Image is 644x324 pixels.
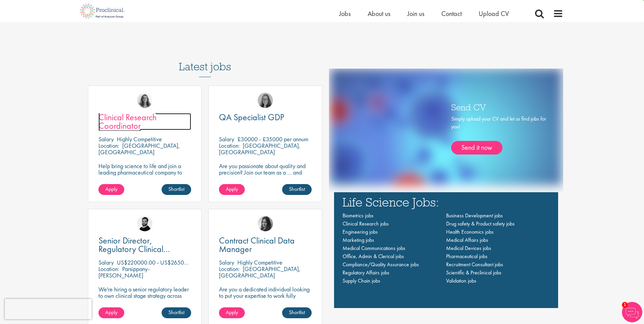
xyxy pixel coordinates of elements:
img: Chatbot [622,302,642,322]
iframe: reCAPTCHA [5,299,92,319]
a: Shortlist [282,307,312,318]
a: Clinical Research jobs [343,220,389,227]
a: Drug safety & Product safety jobs [446,220,515,227]
p: Highly Competitive [237,258,282,266]
a: Shortlist [282,184,312,195]
a: Apply [219,307,245,318]
img: Heidi Hennigan [258,216,273,231]
a: Supply Chain jobs [343,277,380,284]
nav: Main navigation [343,212,550,285]
span: Apply [226,185,238,193]
p: £30000 - £35000 per annum [237,135,308,143]
span: Clinical Research Coordinator [98,111,157,131]
span: Salary [219,135,234,143]
a: Send it now [451,141,502,155]
h3: Send CV [451,103,546,111]
img: Nick Walker [137,216,152,231]
img: Jackie Cerchio [137,93,152,108]
p: Are you a dedicated individual looking to put your expertise to work fully flexibly in a remote p... [219,286,312,305]
div: Simply upload your CV and let us find jobs for you! [451,115,546,155]
a: Regulatory Affairs jobs [343,269,389,276]
a: Senior Director, Regulatory Clinical Strategy [98,236,191,253]
p: [GEOGRAPHIC_DATA], [GEOGRAPHIC_DATA] [219,142,300,156]
span: Salary [98,258,114,266]
p: Are you passionate about quality and precision? Join our team as a … and help ensure top-tier sta... [219,163,312,188]
span: Pharmaceutical jobs [446,253,487,260]
a: Business Development jobs [446,212,503,219]
a: Recruitment Consultant jobs [446,261,503,268]
span: Location: [98,265,119,273]
span: Apply [226,309,238,316]
a: Health Economics jobs [446,228,494,235]
p: [GEOGRAPHIC_DATA], [GEOGRAPHIC_DATA] [98,142,180,156]
a: Biometrics jobs [343,212,373,219]
a: Medical Affairs jobs [446,236,488,244]
a: Jobs [339,9,351,18]
span: 1 [622,302,628,308]
a: Medical Devices jobs [446,245,491,252]
h3: Life Science Jobs: [343,196,550,208]
a: Scientific & Preclinical jobs [446,269,501,276]
span: Senior Director, Regulatory Clinical Strategy [98,235,170,263]
p: [GEOGRAPHIC_DATA], [GEOGRAPHIC_DATA] [219,265,300,279]
span: Location: [98,142,119,149]
a: Join us [407,9,424,18]
span: QA Specialist GDP [219,111,284,123]
span: Apply [105,185,117,193]
span: Location: [219,142,240,149]
a: Contact [441,9,462,18]
span: Location: [219,265,240,273]
p: Parsippany-[PERSON_NAME][GEOGRAPHIC_DATA], [GEOGRAPHIC_DATA] [98,265,156,292]
span: Salary [219,258,234,266]
p: US$220000.00 - US$265000 per annum + Highly Competitive Salary [117,258,284,266]
a: Compliance/Quality Assurance jobs [343,261,419,268]
a: QA Specialist GDP [219,113,312,122]
a: Contract Clinical Data Manager [219,236,312,253]
p: We're hiring a senior regulatory leader to own clinical stage strategy across multiple programs. [98,286,191,305]
a: Apply [219,184,245,195]
a: Validation jobs [446,277,476,284]
a: Shortlist [162,307,191,318]
h3: Latest jobs [179,44,231,77]
a: Medical Communications jobs [343,245,405,252]
a: Engineering jobs [343,228,378,235]
a: About us [368,9,390,18]
a: Marketing jobs [343,236,374,244]
a: Apply [98,307,124,318]
a: Clinical Research Coordinator [98,113,191,130]
img: one [330,69,562,185]
img: Ingrid Aymes [258,93,273,108]
p: Highly Competitive [117,135,162,143]
a: Shortlist [162,184,191,195]
p: Help bring science to life and join a leading pharmaceutical company to play a key role in delive... [98,163,191,195]
a: Office, Admin & Clerical jobs [343,253,404,260]
span: Apply [105,309,117,316]
a: Upload CV [479,9,509,18]
a: Apply [98,184,124,195]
